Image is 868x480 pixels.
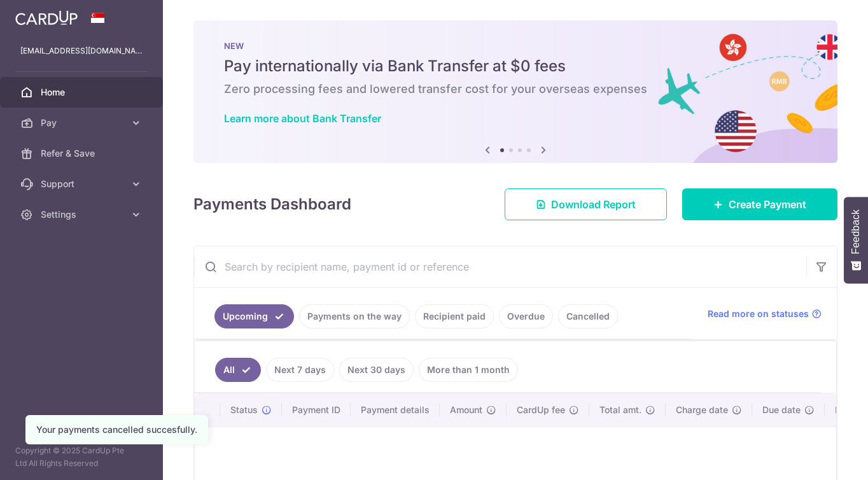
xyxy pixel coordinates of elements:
p: [EMAIL_ADDRESS][DOMAIN_NAME] [20,45,143,57]
a: Next 7 days [266,358,334,382]
a: All [215,358,261,382]
button: Feedback - Show survey [844,197,868,283]
a: Create Payment [682,188,837,220]
span: Settings [41,208,125,221]
a: Payments on the way [299,304,410,328]
h6: Zero processing fees and lowered transfer cost for your overseas expenses [224,81,807,97]
span: Feedback [850,209,862,254]
a: Cancelled [558,304,618,328]
span: Support [41,178,125,190]
a: More than 1 month [419,358,518,382]
span: Create Payment [729,197,806,212]
span: Amount [450,404,482,416]
span: CardUp fee [517,404,565,416]
span: Charge date [676,404,728,416]
div: Your payments cancelled succesfully. [36,423,197,436]
a: Upcoming [214,304,294,328]
a: Next 30 days [339,358,414,382]
th: Payment ID [282,393,351,427]
span: Download Report [551,197,636,212]
th: Payment details [351,393,440,427]
span: Refer & Save [41,147,125,160]
input: Search by recipient name, payment id or reference [194,246,806,287]
a: Download Report [505,188,667,220]
span: Read more on statuses [708,307,809,320]
img: Bank transfer banner [193,20,837,163]
a: Read more on statuses [708,307,822,320]
p: NEW [224,41,807,51]
h5: Pay internationally via Bank Transfer at $0 fees [224,56,807,76]
iframe: Opens a widget where you can find more information [786,442,855,474]
span: Status [230,404,258,416]
span: Home [41,86,125,99]
h4: Payments Dashboard [193,193,351,216]
span: Due date [762,404,801,416]
a: Overdue [499,304,553,328]
a: Learn more about Bank Transfer [224,112,381,125]
a: Recipient paid [415,304,494,328]
img: CardUp [15,10,78,25]
span: Pay [41,116,125,129]
span: Total amt. [599,404,641,416]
